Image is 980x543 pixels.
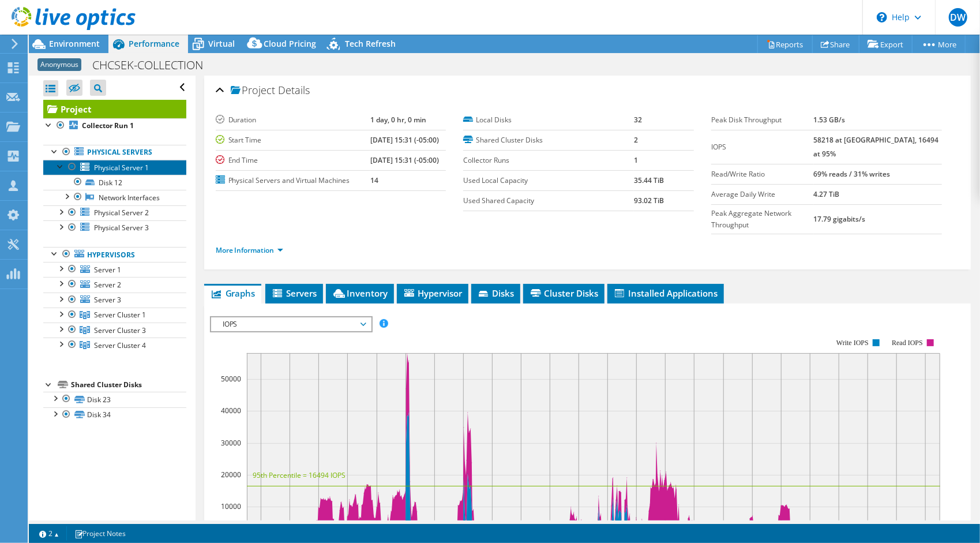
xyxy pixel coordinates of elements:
a: Server 3 [43,293,186,308]
span: Cloud Pricing [264,38,316,49]
a: Hypervisors [43,247,186,262]
b: 14 [370,175,378,185]
span: Installed Applications [613,287,718,299]
text: 30000 [221,438,241,448]
a: 2 [31,526,67,541]
span: Inventory [332,287,388,299]
h1: CHCSEK-COLLECTION [87,59,221,72]
a: Project [43,100,186,118]
label: Collector Runs [463,155,634,166]
span: Performance [129,38,179,49]
label: Duration [216,114,370,126]
label: End Time [216,155,370,166]
span: Server 3 [94,295,121,305]
label: Read/Write Ratio [711,168,814,180]
label: Shared Cluster Disks [463,134,634,146]
label: Physical Servers and Virtual Machines [216,175,370,186]
a: Disk 23 [43,392,186,407]
span: Server 1 [94,265,121,275]
span: Disks [477,287,515,299]
b: [DATE] 15:31 (-05:00) [370,155,439,165]
a: Server Cluster 4 [43,338,186,353]
a: Disk 34 [43,407,186,422]
span: Details [279,83,310,97]
b: 69% reads / 31% writes [814,169,891,179]
b: 93.02 TiB [634,196,664,205]
text: 40000 [221,406,241,415]
text: Read IOPS [892,339,923,347]
a: Server 1 [43,262,186,277]
span: Virtual [208,38,235,49]
text: 95th Percentile = 16494 IOPS [253,470,346,480]
b: 35.44 TiB [634,175,664,185]
label: Peak Disk Throughput [711,114,814,126]
b: 1 day, 0 hr, 0 min [370,115,426,125]
span: Physical Server 1 [94,163,149,173]
a: Physical Server 3 [43,220,186,235]
a: Server Cluster 3 [43,323,186,338]
a: Reports [757,35,813,53]
span: Project [231,85,276,96]
span: Servers [271,287,317,299]
b: [DATE] 15:31 (-05:00) [370,135,439,145]
span: Cluster Disks [529,287,599,299]
text: Write IOPS [836,339,869,347]
label: Used Shared Capacity [463,195,634,207]
a: Export [859,35,913,53]
span: Server Cluster 3 [94,325,146,335]
b: 2 [634,135,638,145]
b: 58218 at [GEOGRAPHIC_DATA], 16494 at 95% [814,135,939,159]
a: Server Cluster 1 [43,308,186,323]
span: Tech Refresh [345,38,396,49]
span: Server Cluster 1 [94,310,146,320]
b: 17.79 gigabits/s [814,214,866,224]
a: Physical Server 2 [43,205,186,220]
b: 32 [634,115,642,125]
a: Share [812,35,859,53]
text: 10000 [221,501,241,511]
span: Graphs [210,287,256,299]
a: Collector Run 1 [43,118,186,133]
text: 20000 [221,470,241,480]
label: Used Local Capacity [463,175,634,186]
span: Environment [49,38,100,49]
span: Physical Server 3 [94,223,149,233]
div: Shared Cluster Disks [71,378,186,392]
b: 1 [634,155,638,165]
a: Project Notes [66,526,134,541]
a: More [912,35,966,53]
span: Server Cluster 4 [94,340,146,350]
b: Collector Run 1 [82,121,134,130]
label: Local Disks [463,114,634,126]
span: IOPS [217,317,365,331]
label: IOPS [711,141,814,153]
a: Physical Server 1 [43,160,186,175]
label: Peak Aggregate Network Throughput [711,208,814,231]
label: Average Daily Write [711,189,814,200]
a: Physical Servers [43,145,186,160]
a: Server 2 [43,277,186,292]
b: 1.53 GB/s [814,115,846,125]
a: Disk 12 [43,175,186,190]
text: 50000 [221,374,241,384]
b: 4.27 TiB [814,189,840,199]
a: More Information [216,245,283,255]
span: DW [949,8,967,27]
span: Hypervisor [403,287,463,299]
svg: \n [877,12,887,23]
span: Physical Server 2 [94,208,149,218]
span: Server 2 [94,280,121,290]
label: Start Time [216,134,370,146]
span: Anonymous [37,58,81,71]
a: Network Interfaces [43,190,186,205]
